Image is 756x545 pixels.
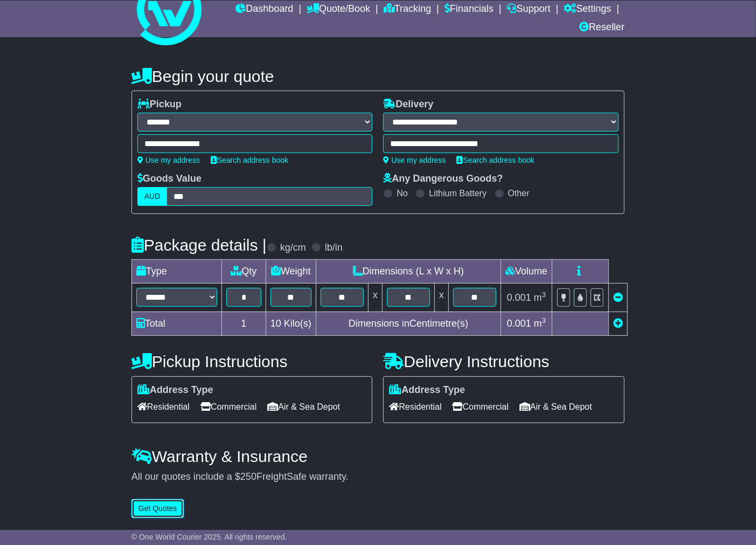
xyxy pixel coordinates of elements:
[137,398,190,415] span: Residential
[534,292,546,303] span: m
[507,318,531,329] span: 0.001
[137,99,182,111] label: Pickup
[613,318,623,329] a: Add new item
[384,1,431,19] a: Tracking
[137,173,202,185] label: Goods Value
[453,398,509,415] span: Commercial
[613,292,623,303] a: Remove this item
[519,398,592,415] span: Air & Sea Depot
[434,284,448,312] td: x
[507,1,551,19] a: Support
[266,260,316,284] td: Weight
[280,242,306,254] label: kg/cm
[131,499,184,518] button: Get Quotes
[389,384,465,396] label: Address Type
[131,447,625,465] h4: Warranty & Insurance
[542,316,546,325] sup: 3
[383,353,625,370] h4: Delivery Instructions
[542,291,546,299] sup: 3
[240,471,256,482] span: 250
[508,188,530,198] label: Other
[131,67,625,85] h4: Begin your quote
[368,284,382,312] td: x
[211,156,288,164] a: Search address book
[383,156,446,164] a: Use my address
[235,1,293,19] a: Dashboard
[137,384,213,396] label: Address Type
[389,398,441,415] span: Residential
[507,292,531,303] span: 0.001
[137,187,168,206] label: AUD
[137,156,200,164] a: Use my address
[534,318,546,329] span: m
[131,312,221,335] td: Total
[221,312,266,335] td: 1
[383,99,433,111] label: Delivery
[429,188,487,198] label: Lithium Battery
[316,260,501,284] td: Dimensions (L x W x H)
[271,318,281,329] span: 10
[397,188,407,198] label: No
[131,353,373,370] h4: Pickup Instructions
[383,173,503,185] label: Any Dangerous Goods?
[457,156,535,164] a: Search address book
[266,312,316,335] td: Kilo(s)
[307,1,370,19] a: Quote/Book
[501,260,552,284] td: Volume
[445,1,494,19] a: Financials
[200,398,256,415] span: Commercial
[316,312,501,335] td: Dimensions in Centimetre(s)
[325,242,343,254] label: lb/in
[579,19,625,37] a: Reseller
[131,236,267,254] h4: Package details |
[131,471,625,483] div: All our quotes include a $ FreightSafe warranty.
[564,1,611,19] a: Settings
[221,260,266,284] td: Qty
[131,260,221,284] td: Type
[131,533,287,541] span: © One World Courier 2025. All rights reserved.
[267,398,340,415] span: Air & Sea Depot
